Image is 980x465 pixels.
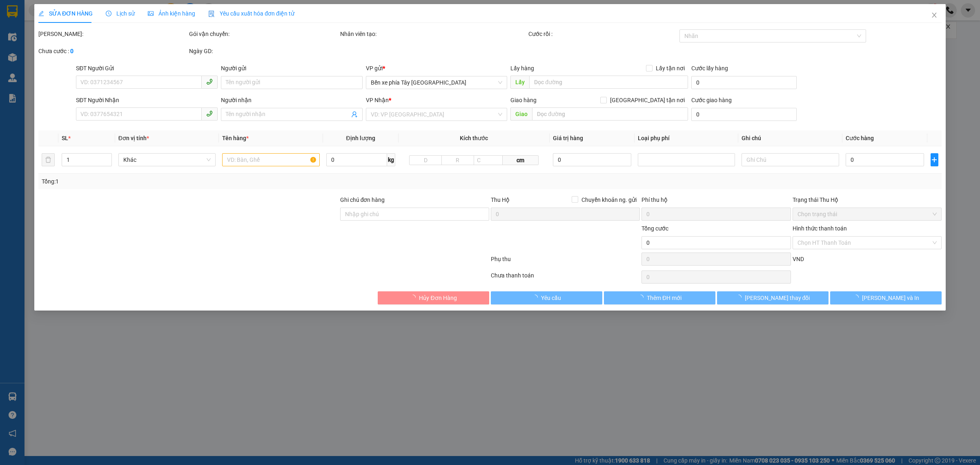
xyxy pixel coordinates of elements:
[862,293,919,302] span: [PERSON_NAME] và In
[419,293,457,302] span: Hủy Đơn Hàng
[641,225,668,232] span: Tổng cước
[38,29,187,38] div: [PERSON_NAME]:
[529,76,688,89] input: Dọc đường
[378,291,489,304] button: Hủy Đơn Hàng
[366,64,508,73] div: VP gửi
[189,29,338,38] div: Gói vận chuyển:
[528,29,677,38] div: Cước rồi :
[532,295,541,300] span: loading
[460,135,488,141] span: Kích thước
[491,197,510,203] span: Thu Hộ
[366,97,389,103] span: VP Nhận
[931,153,938,166] button: plus
[691,76,797,89] input: Cước lấy hàng
[38,11,44,16] span: edit
[853,295,862,300] span: loading
[148,10,195,17] span: Ảnh kiện hàng
[691,108,797,121] input: Cước giao hàng
[340,197,385,203] label: Ghi chú đơn hàng
[70,48,73,54] b: 0
[830,291,942,304] button: [PERSON_NAME] và In
[76,64,218,73] div: SĐT Người Gửi
[638,295,647,300] span: loading
[510,65,534,72] span: Lấy hàng
[206,78,213,85] span: phone
[635,130,738,146] th: Loại phụ phí
[351,111,358,118] span: user-add
[532,107,688,121] input: Dọc đường
[189,47,338,56] div: Ngày GD:
[490,255,641,269] div: Phụ thu
[42,177,378,186] div: Tổng: 1
[118,135,149,141] span: Đơn vị tính
[410,295,419,300] span: loading
[491,291,602,304] button: Yêu cầu
[38,10,93,17] span: SỬA ĐƠN HÀNG
[346,135,375,141] span: Định lượng
[641,195,791,208] div: Phí thu hộ
[503,155,539,165] span: cm
[38,47,187,56] div: Chưa cước :
[490,271,641,285] div: Chưa thanh toán
[797,208,937,220] span: Chọn trạng thái
[578,195,640,204] span: Chuyển khoản ng. gửi
[76,96,218,105] div: SĐT Người Nhận
[738,130,842,146] th: Ghi chú
[340,208,489,221] input: Ghi chú đơn hàng
[441,155,474,165] input: R
[607,96,688,105] span: [GEOGRAPHIC_DATA] tận nơi
[42,153,55,166] button: delete
[691,97,732,103] label: Cước giao hàng
[793,256,804,262] span: VND
[745,293,810,302] span: [PERSON_NAME] thay đổi
[106,10,135,17] span: Lịch sử
[742,153,839,166] input: Ghi Chú
[923,4,946,27] button: Close
[931,156,938,163] span: plus
[387,153,395,166] span: kg
[510,76,529,89] span: Lấy
[717,291,829,304] button: [PERSON_NAME] thay đổi
[62,135,68,141] span: SL
[409,155,442,165] input: D
[793,225,847,232] label: Hình thức thanh toán
[931,12,938,18] span: close
[736,295,745,300] span: loading
[206,110,213,117] span: phone
[222,135,249,141] span: Tên hàng
[691,65,728,72] label: Cước lấy hàng
[793,195,942,204] div: Trạng thái Thu Hộ
[222,153,319,166] input: VD: Bàn, Ghế
[553,135,583,141] span: Giá trị hàng
[846,135,874,141] span: Cước hàng
[208,10,294,17] span: Yêu cầu xuất hóa đơn điện tử
[604,291,715,304] button: Thêm ĐH mới
[106,11,111,16] span: clock-circle
[371,76,503,89] span: Bến xe phía Tây Thanh Hóa
[541,293,561,302] span: Yêu cầu
[510,107,532,121] span: Giao
[148,11,154,16] span: picture
[123,154,211,166] span: Khác
[510,97,537,103] span: Giao hàng
[208,11,215,17] img: icon
[653,64,688,73] span: Lấy tận nơi
[474,155,503,165] input: C
[340,29,527,38] div: Nhân viên tạo:
[221,64,363,73] div: Người gửi
[221,96,363,105] div: Người nhận
[647,293,682,302] span: Thêm ĐH mới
